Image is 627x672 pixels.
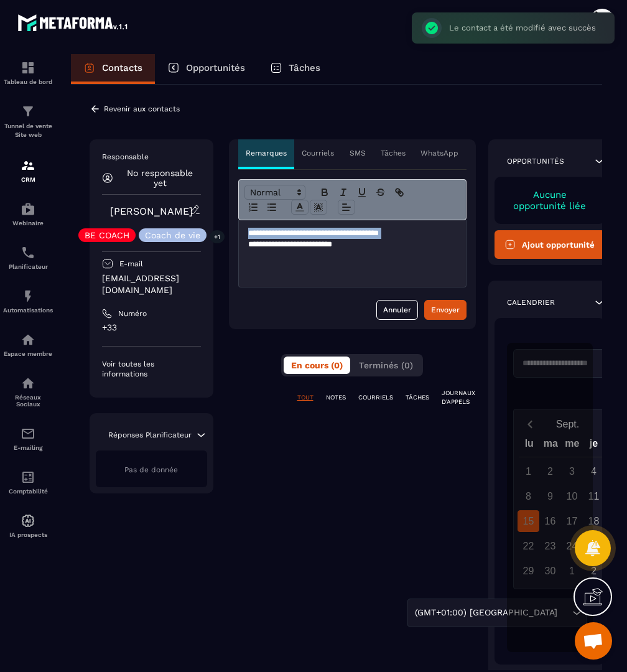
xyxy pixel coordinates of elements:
p: Voir toutes les informations [102,359,201,379]
p: Coach de vie [145,231,200,240]
img: automations [21,289,35,304]
p: No responsable yet [119,168,201,188]
img: logo [17,11,129,34]
p: Courriels [302,148,334,158]
a: social-networksocial-networkRéseaux Sociaux [3,366,53,417]
img: accountant [21,470,35,485]
img: email [21,426,35,441]
img: automations [21,202,35,217]
p: +33 [102,322,201,334]
p: NOTES [326,393,346,402]
img: automations [21,513,35,528]
a: Opportunités [155,54,258,84]
p: Comptabilité [3,488,53,495]
p: E-mail [119,259,143,269]
p: Réseaux Sociaux [3,394,53,408]
img: automations [21,332,35,347]
img: social-network [21,376,35,391]
p: Automatisations [3,307,53,314]
a: schedulerschedulerPlanificateur [3,236,53,279]
div: Search for option [407,599,587,627]
p: [EMAIL_ADDRESS][DOMAIN_NAME] [102,273,201,296]
p: Revenir aux contacts [104,105,180,113]
p: +1 [210,230,225,243]
p: Planificateur [3,263,53,270]
span: (GMT+01:00) [GEOGRAPHIC_DATA] [412,606,560,620]
p: Espace membre [3,350,53,357]
span: Pas de donnée [124,465,178,474]
p: IA prospects [3,531,53,538]
div: 18 [583,510,605,532]
p: BE COACH [85,231,129,240]
p: CRM [3,176,53,183]
a: formationformationCRM [3,149,53,192]
button: Ajout opportunité [495,230,606,259]
button: En cours (0) [284,357,350,374]
div: Envoyer [431,304,460,316]
a: accountantaccountantComptabilité [3,460,53,504]
p: Réponses Planificateur [108,430,192,440]
button: Terminés (0) [351,357,420,374]
img: formation [21,158,35,173]
p: Remarques [246,148,287,158]
a: formationformationTunnel de vente Site web [3,95,53,149]
p: Tunnel de vente Site web [3,122,53,139]
img: formation [21,104,35,119]
p: COURRIELS [358,393,393,402]
div: Ouvrir le chat [575,622,612,660]
p: Responsable [102,152,201,162]
span: En cours (0) [291,360,343,370]
a: Tâches [258,54,333,84]
div: 4 [583,460,605,482]
p: Calendrier [507,297,555,307]
a: automationsautomationsAutomatisations [3,279,53,323]
p: Tableau de bord [3,78,53,85]
p: Opportunités [507,156,564,166]
p: Webinaire [3,220,53,226]
p: Opportunités [186,62,245,73]
p: Tâches [289,62,320,73]
p: TÂCHES [406,393,429,402]
a: automationsautomationsWebinaire [3,192,53,236]
p: Numéro [118,309,147,319]
p: E-mailing [3,444,53,451]
span: Terminés (0) [359,360,413,370]
p: SMS [350,148,366,158]
a: [PERSON_NAME] [110,205,193,217]
p: JOURNAUX D'APPELS [442,389,475,406]
div: 11 [583,485,605,507]
button: Annuler [376,300,418,320]
a: formationformationTableau de bord [3,51,53,95]
button: Envoyer [424,300,467,320]
img: scheduler [21,245,35,260]
a: emailemailE-mailing [3,417,53,460]
p: Tâches [381,148,406,158]
p: TOUT [297,393,313,402]
a: Contacts [71,54,155,84]
p: Contacts [102,62,142,73]
p: WhatsApp [420,148,458,158]
img: formation [21,60,35,75]
a: automationsautomationsEspace membre [3,323,53,366]
p: Aucune opportunité liée [507,189,593,212]
div: je [583,435,605,457]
